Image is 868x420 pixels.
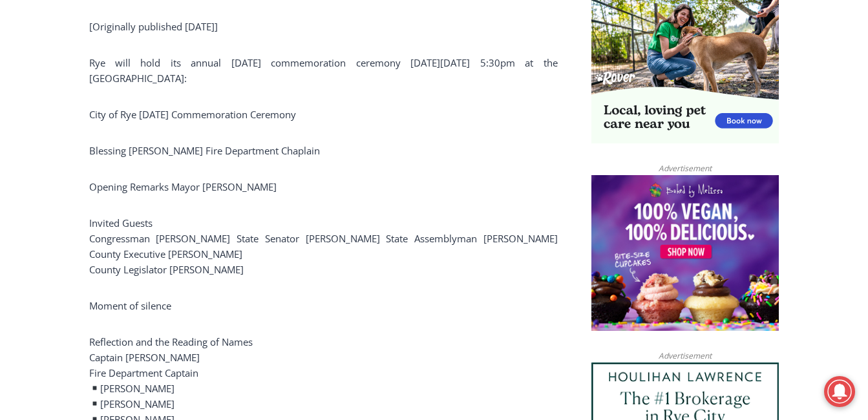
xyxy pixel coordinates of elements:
p: [Originally published [DATE]] [89,19,558,34]
p: City of Rye [DATE] Commemoration Ceremony [89,107,558,122]
p: Moment of silence [89,298,558,313]
p: Opening Remarks Mayor [PERSON_NAME] [89,179,558,194]
img: ▪ [90,383,100,393]
img: ▪ [90,399,100,408]
span: Advertisement [646,162,725,174]
p: Rye will hold its annual [DATE] commemoration ceremony [DATE][DATE] 5:30pm at the [GEOGRAPHIC_DATA]: [89,55,558,86]
a: Intern @ [DOMAIN_NAME] [311,125,626,161]
p: Invited Guests Congressman [PERSON_NAME] State Senator [PERSON_NAME] State Assemblyman [PERSON_NA... [89,215,558,277]
span: Advertisement [646,350,725,362]
div: Located at [STREET_ADDRESS][PERSON_NAME] [132,81,184,154]
a: Open Tues. - Sun. [PHONE_NUMBER] [1,130,130,161]
p: Blessing [PERSON_NAME] Fire Department Chaplain [89,143,558,158]
span: Open Tues. - Sun. [PHONE_NUMBER] [4,133,127,182]
span: Intern @ [DOMAIN_NAME] [338,129,599,158]
div: "I learned about the history of a place I’d honestly never considered even as a resident of [GEOG... [326,1,611,125]
img: Baked by Melissa [591,175,779,331]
